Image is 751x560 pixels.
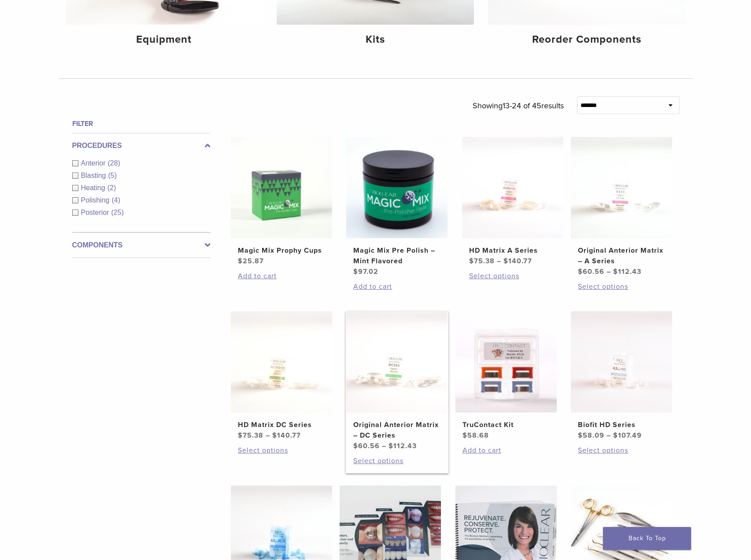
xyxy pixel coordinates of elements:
img: Original Anterior Matrix - DC Series [346,311,448,413]
h2: Magic Mix Pre Polish – Mint Flavored [353,245,440,266]
h2: Original Anterior Matrix – DC Series [353,420,440,441]
a: Biofit HD SeriesBiofit HD Series [570,311,673,441]
span: $ [578,431,583,440]
span: Anterior [81,159,108,167]
span: (2) [107,184,116,192]
a: Original Anterior Matrix - A SeriesOriginal Anterior Matrix – A Series [570,137,673,277]
a: Add to cart: “TruContact Kit” [462,445,550,456]
span: Polishing [81,196,112,204]
a: Select options for “Original Anterior Matrix - DC Series” [353,456,440,466]
span: $ [388,442,393,450]
img: Magic Mix Pre Polish - Mint Flavored [346,137,448,238]
img: Magic Mix Prophy Cups [231,137,332,238]
a: Select options for “HD Matrix DC Series” [238,445,325,456]
img: HD Matrix A Series [462,137,563,238]
a: Back To Top [603,527,691,550]
img: Biofit HD Series [571,311,672,413]
span: Heating [81,184,107,192]
span: $ [578,267,583,276]
bdi: 75.38 [469,257,495,265]
a: Select options for “Original Anterior Matrix - A Series” [578,281,665,292]
span: $ [462,431,467,440]
p: Showing results [473,96,564,115]
a: HD Matrix A SeriesHD Matrix A Series [462,137,564,266]
span: – [497,257,501,265]
a: Magic Mix Prophy CupsMagic Mix Prophy Cups $25.87 [230,137,333,266]
span: Blasting [81,172,108,179]
span: (4) [111,196,120,204]
span: $ [238,257,243,265]
a: HD Matrix DC SeriesHD Matrix DC Series [230,311,333,441]
img: Original Anterior Matrix - A Series [571,137,672,238]
img: HD Matrix DC Series [231,311,332,413]
bdi: 140.77 [503,257,532,265]
span: – [607,431,611,440]
span: $ [272,431,277,440]
bdi: 75.38 [238,431,263,440]
span: 13-24 of 45 [503,101,541,111]
h4: Reorder Components [495,32,678,48]
span: – [382,442,386,450]
span: (5) [108,172,117,179]
span: Posterior [81,209,111,216]
a: Select options for “HD Matrix A Series” [469,271,556,281]
a: Select options for “Biofit HD Series” [578,445,665,456]
a: TruContact KitTruContact Kit $58.68 [455,311,558,441]
bdi: 60.56 [578,267,604,276]
bdi: 58.68 [462,431,489,440]
img: TruContact Kit [455,311,557,413]
h2: HD Matrix DC Series [238,420,325,430]
h2: Original Anterior Matrix – A Series [578,245,665,266]
h4: Equipment [73,32,256,48]
bdi: 107.49 [613,431,642,440]
bdi: 112.43 [388,442,417,450]
span: – [266,431,270,440]
bdi: 112.43 [613,267,641,276]
span: $ [353,267,358,276]
span: $ [469,257,474,265]
a: Original Anterior Matrix - DC SeriesOriginal Anterior Matrix – DC Series [346,311,448,451]
span: $ [613,431,618,440]
bdi: 58.09 [578,431,604,440]
label: Components [72,240,211,251]
bdi: 60.56 [353,442,380,450]
label: Procedures [72,140,211,151]
a: Magic Mix Pre Polish - Mint FlavoredMagic Mix Pre Polish – Mint Flavored $97.02 [346,137,448,277]
span: $ [613,267,618,276]
span: (25) [111,209,124,216]
span: $ [238,431,243,440]
a: Add to cart: “Magic Mix Pre Polish - Mint Flavored” [353,281,440,292]
h2: Magic Mix Prophy Cups [238,245,325,256]
span: $ [503,257,508,265]
span: – [607,267,611,276]
h2: HD Matrix A Series [469,245,556,256]
bdi: 25.87 [238,257,264,265]
h4: Kits [284,32,467,48]
h4: Filter [72,118,211,129]
span: (28) [108,159,120,167]
h2: Biofit HD Series [578,420,665,430]
bdi: 97.02 [353,267,378,276]
a: Add to cart: “Magic Mix Prophy Cups” [238,271,325,281]
span: $ [353,442,358,450]
h2: TruContact Kit [462,420,550,430]
bdi: 140.77 [272,431,301,440]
